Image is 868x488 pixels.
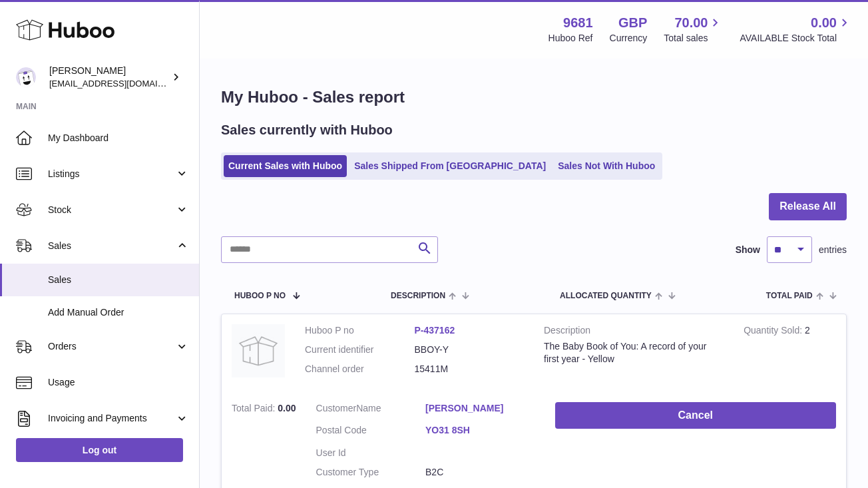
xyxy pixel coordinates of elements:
[305,344,415,356] dt: Current identifier
[744,325,805,339] strong: Quantity Sold
[48,132,189,144] span: My Dashboard
[425,402,535,415] a: [PERSON_NAME]
[740,32,852,45] span: AVAILABLE Stock Total
[48,204,175,216] span: Stock
[734,314,846,392] td: 2
[391,292,445,300] span: Description
[316,424,426,440] dt: Postal Code
[48,306,189,319] span: Add Manual Order
[415,363,525,375] dd: 15411M
[415,344,525,356] dd: BBOY-Y
[811,14,837,32] span: 0.00
[415,325,455,336] a: P-437162
[819,244,847,256] span: entries
[221,87,847,108] h1: My Huboo - Sales report
[48,240,175,252] span: Sales
[221,121,393,139] h2: Sales currently with Huboo
[769,193,847,220] button: Release All
[48,376,189,389] span: Usage
[49,78,196,89] span: [EMAIL_ADDRESS][DOMAIN_NAME]
[544,324,724,340] strong: Description
[548,32,593,45] div: Huboo Ref
[560,292,652,300] span: ALLOCATED Quantity
[674,14,708,32] span: 70.00
[234,292,286,300] span: Huboo P no
[232,324,285,377] img: no-photo.jpg
[555,402,836,429] button: Cancel
[16,67,36,87] img: hello@colourchronicles.com
[305,363,415,375] dt: Channel order
[316,403,357,413] span: Customer
[16,438,183,462] a: Log out
[766,292,813,300] span: Total paid
[316,466,426,479] dt: Customer Type
[425,466,535,479] dd: B2C
[316,447,426,459] dt: User Id
[664,32,723,45] span: Total sales
[610,32,648,45] div: Currency
[48,274,189,286] span: Sales
[618,14,647,32] strong: GBP
[736,244,760,256] label: Show
[232,403,278,417] strong: Total Paid
[316,402,426,418] dt: Name
[544,340,724,366] div: The Baby Book of You: A record of your first year - Yellow
[48,412,175,425] span: Invoicing and Payments
[48,340,175,353] span: Orders
[49,65,169,90] div: [PERSON_NAME]
[305,324,415,337] dt: Huboo P no
[563,14,593,32] strong: 9681
[349,155,550,177] a: Sales Shipped From [GEOGRAPHIC_DATA]
[425,424,535,437] a: YO31 8SH
[278,403,296,413] span: 0.00
[224,155,347,177] a: Current Sales with Huboo
[48,168,175,180] span: Listings
[664,14,723,45] a: 70.00 Total sales
[740,14,852,45] a: 0.00 AVAILABLE Stock Total
[553,155,660,177] a: Sales Not With Huboo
